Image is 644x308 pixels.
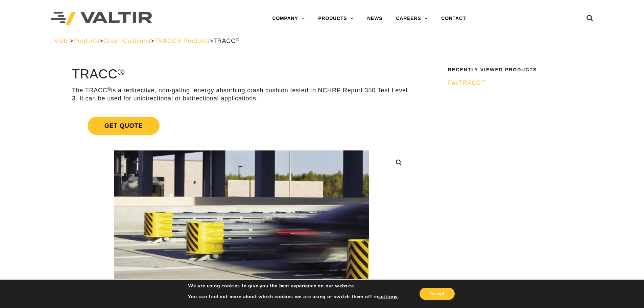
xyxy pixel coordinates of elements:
a: COMPANY [265,12,311,25]
sup: ® [236,37,239,42]
a: Products [73,38,99,44]
div: > > > > [54,37,590,45]
sup: ® [118,66,125,77]
sup: ® [108,87,111,92]
span: Get Quote [88,117,160,135]
a: NEWS [360,12,389,25]
button: settings [378,294,398,300]
a: CONTACT [434,12,473,25]
span: FasTRACC [448,79,486,86]
a: TRACC® Products [154,38,209,44]
p: The TRACC is a redirective, non-gating, energy absorbing crash cushion tested to NCHRP Report 350... [72,87,411,102]
sup: ™ [481,79,486,84]
p: We are using cookies to give you the best experience on our website. [188,283,399,289]
span: TRACC [213,38,239,44]
a: CAREERS [389,12,434,25]
button: Accept [420,288,455,300]
h1: TRACC [72,67,411,81]
p: You can find out more about which cookies we are using or switch them off in . [188,294,399,300]
a: Valtir [54,38,69,44]
a: FasTRACC™ [448,79,585,87]
a: PRODUCTS [311,12,360,25]
a: Crash Cushions [103,38,150,44]
img: Valtir [51,12,152,26]
a: Get Quote [72,109,411,143]
h2: Recently Viewed Products [448,67,585,72]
